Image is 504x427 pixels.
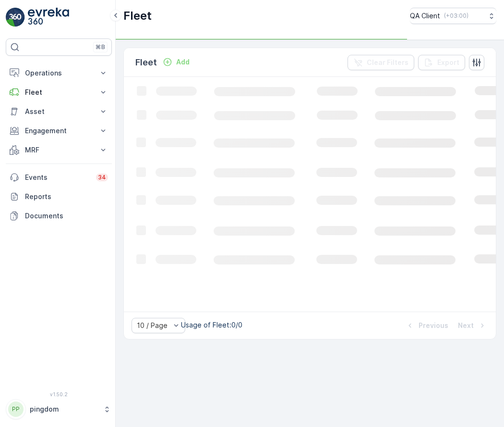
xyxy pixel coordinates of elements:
[418,55,465,70] button: Export
[123,8,152,24] p: Fleet
[404,320,449,331] button: Previous
[458,321,474,330] p: Next
[25,173,90,182] p: Events
[444,12,468,20] p: ( +03:00 )
[419,321,448,330] p: Previous
[348,55,414,70] button: Clear Filters
[6,8,25,27] img: logo
[6,140,112,160] button: MRF
[6,121,112,140] button: Engagement
[6,83,112,102] button: Fleet
[410,11,440,21] p: QA Client
[6,187,112,206] a: Reports
[181,320,242,330] p: Usage of Fleet : 0/0
[25,145,93,155] p: MRF
[25,107,93,116] p: Asset
[25,126,93,136] p: Engagement
[6,399,112,419] button: PPpingdom
[437,58,459,67] p: Export
[457,320,488,331] button: Next
[25,211,108,221] p: Documents
[6,63,112,83] button: Operations
[6,206,112,226] a: Documents
[98,174,106,181] p: 34
[6,102,112,121] button: Asset
[135,56,157,69] p: Fleet
[30,404,98,414] p: pingdom
[367,58,408,67] p: Clear Filters
[176,57,190,67] p: Add
[28,8,69,27] img: logo_light-DOdMpM7g.png
[25,88,93,97] p: Fleet
[8,402,24,417] div: PP
[6,391,112,397] span: v 1.50.2
[25,192,108,201] p: Reports
[96,43,105,51] p: ⌘B
[159,56,193,68] button: Add
[6,168,112,187] a: Events34
[25,68,93,78] p: Operations
[410,8,496,24] button: QA Client(+03:00)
